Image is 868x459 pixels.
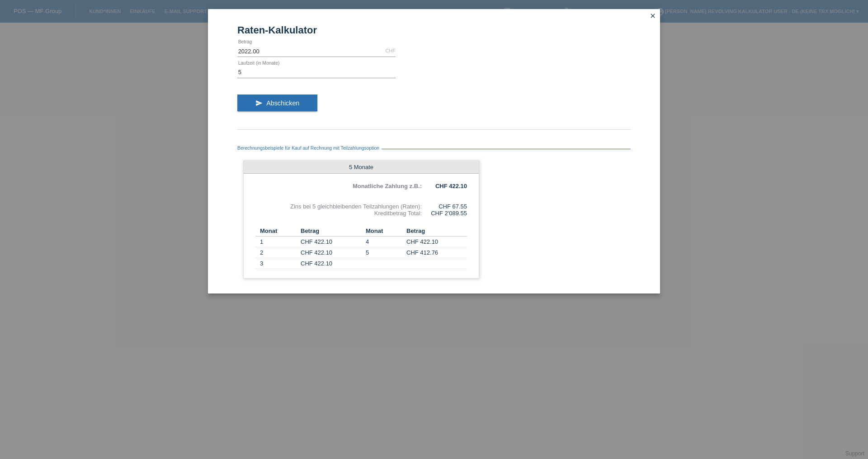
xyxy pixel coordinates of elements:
[422,210,467,217] div: CHF 2'089.55
[406,247,467,258] td: CHF 412.76
[255,226,301,237] th: Monat
[301,247,361,258] td: CHF 422.10
[255,247,301,258] td: 2
[237,146,382,151] span: Berechnungsbeispiele für Kauf auf Rechnung mit Teilzahlungsoption
[301,237,361,247] td: CHF 422.10
[647,11,659,22] a: close
[244,161,479,174] div: 5 Monate
[435,183,467,189] b: CHF 422.10
[353,183,422,189] b: Monatliche Zahlung z.B.:
[385,48,396,53] div: CHF
[255,203,422,210] div: Zins bei 5 gleichbleibenden Teilzahlungen (Raten):
[361,226,406,237] th: Monat
[361,247,406,258] td: 5
[422,203,467,210] div: CHF 67.55
[301,226,361,237] th: Betrag
[255,258,301,269] td: 3
[361,237,406,247] td: 4
[406,237,467,247] td: CHF 422.10
[255,210,422,217] div: Kreditbetrag Total:
[301,258,361,269] td: CHF 422.10
[237,24,631,36] h1: Raten-Kalkulator
[255,237,301,247] td: 1
[237,95,317,112] button: send Abschicken
[266,99,299,107] span: Abschicken
[406,226,467,237] th: Betrag
[649,12,656,19] i: close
